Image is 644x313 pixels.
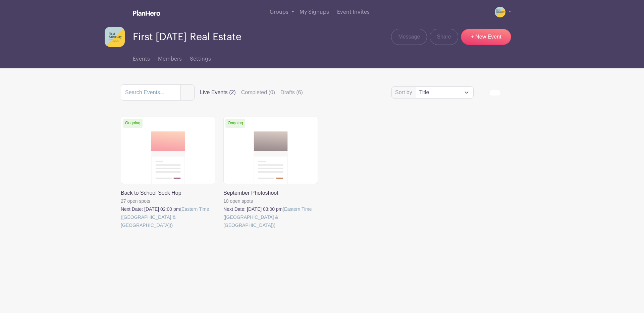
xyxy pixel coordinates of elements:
img: FS_Social_icon.jpg [105,27,125,47]
span: Share [437,33,451,41]
label: Completed (0) [241,88,275,97]
label: Live Events (2) [200,88,236,97]
a: Share [430,29,458,45]
label: Sort by [395,88,414,97]
span: Message [398,33,420,41]
span: Event Invites [337,9,370,15]
input: Search Events... [121,84,181,101]
a: + New Event [461,29,511,45]
span: Members [158,56,182,62]
a: Message [391,29,427,45]
img: logo_white-6c42ec7e38ccf1d336a20a19083b03d10ae64f83f12c07503d8b9e83406b4c7d.svg [133,10,160,16]
span: First [DATE] Real Estate [133,32,241,43]
span: My Signups [300,9,329,15]
div: order and view [490,90,523,96]
span: Groups [270,9,288,15]
img: Untitled%20design%20copy.jpg [495,7,505,17]
label: Drafts (6) [280,88,303,97]
a: Members [158,47,182,68]
span: Settings [190,56,211,62]
span: Events [133,56,150,62]
a: Events [133,47,150,68]
a: Settings [190,47,211,68]
div: filters [200,88,303,97]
